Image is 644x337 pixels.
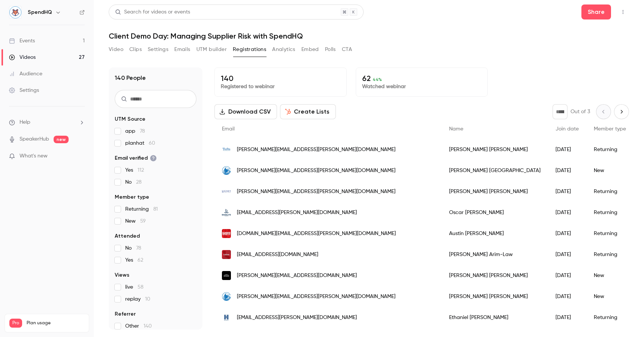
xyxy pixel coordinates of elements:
[109,31,629,40] h1: Client Demo Day: Managing Supplier Risk with SpendHQ
[325,43,336,55] button: Polls
[174,43,190,55] button: Emails
[9,37,35,45] div: Events
[222,313,231,322] img: hearst.com
[237,146,395,154] span: [PERSON_NAME][EMAIL_ADDRESS][PERSON_NAME][DOMAIN_NAME]
[586,223,634,244] div: Returning
[442,265,548,286] div: [PERSON_NAME] [PERSON_NAME]
[581,4,611,19] button: Share
[140,129,145,134] span: 78
[115,232,140,240] span: Attended
[556,126,579,132] span: Join date
[136,246,141,251] span: 78
[237,209,357,217] span: [EMAIL_ADDRESS][PERSON_NAME][DOMAIN_NAME]
[548,223,586,244] div: [DATE]
[115,8,190,16] div: Search for videos or events
[115,115,145,123] span: UTM Source
[138,258,143,263] span: 62
[9,118,85,126] li: help-dropdown-opener
[115,193,149,201] span: Member type
[221,74,340,83] p: 140
[125,283,144,291] span: live
[9,6,21,18] img: SpendHQ
[125,217,146,225] span: New
[221,83,340,90] p: Registered to webinar
[548,160,586,181] div: [DATE]
[222,229,231,238] img: flooranddecor.com
[19,152,48,160] span: What's new
[19,118,30,126] span: Help
[586,307,634,328] div: Returning
[76,153,85,160] iframe: Noticeable Trigger
[140,219,146,224] span: 59
[109,43,123,55] button: Video
[586,181,634,202] div: Returning
[214,104,277,119] button: Download CSV
[442,181,548,202] div: [PERSON_NAME] [PERSON_NAME]
[586,202,634,223] div: Returning
[115,115,196,330] section: facet-groups
[586,139,634,160] div: Returning
[222,145,231,154] img: tufts.edu
[9,54,36,61] div: Videos
[237,188,395,196] span: [PERSON_NAME][EMAIL_ADDRESS][PERSON_NAME][DOMAIN_NAME]
[237,167,395,175] span: [PERSON_NAME][EMAIL_ADDRESS][PERSON_NAME][DOMAIN_NAME]
[115,310,136,318] span: Referrer
[27,320,84,326] span: Plan usage
[196,43,227,55] button: UTM builder
[442,244,548,265] div: [PERSON_NAME] Arim-Law
[148,43,168,55] button: Settings
[548,139,586,160] div: [DATE]
[280,104,336,119] button: Create Lists
[586,265,634,286] div: New
[617,6,629,18] button: Top Bar Actions
[222,187,231,196] img: signetjewelers.com
[222,250,231,259] img: calstate.edu
[548,244,586,265] div: [DATE]
[145,297,150,302] span: 10
[548,307,586,328] div: [DATE]
[222,208,231,217] img: bakelite.com
[125,256,143,264] span: Yes
[362,74,482,83] p: 62
[301,43,319,55] button: Embed
[125,139,155,147] span: planhat
[614,104,629,119] button: Next page
[442,202,548,223] div: Oscar [PERSON_NAME]
[9,319,22,328] span: Pro
[442,160,548,181] div: [PERSON_NAME] [GEOGRAPHIC_DATA]
[125,322,152,330] span: Other
[233,43,266,55] button: Registrations
[115,271,129,279] span: Views
[237,230,396,238] span: [DOMAIN_NAME][EMAIL_ADDRESS][PERSON_NAME][DOMAIN_NAME]
[144,324,152,329] span: 140
[129,43,142,55] button: Clips
[571,108,590,115] p: Out of 3
[442,223,548,244] div: Austin [PERSON_NAME]
[138,168,144,173] span: 112
[548,286,586,307] div: [DATE]
[125,178,142,186] span: No
[272,43,295,55] button: Analytics
[442,286,548,307] div: [PERSON_NAME] [PERSON_NAME]
[586,286,634,307] div: New
[149,141,155,146] span: 60
[153,207,158,212] span: 81
[222,271,231,280] img: engie.com
[237,251,318,259] span: [EMAIL_ADDRESS][DOMAIN_NAME]
[9,70,42,78] div: Audience
[586,244,634,265] div: Returning
[222,126,235,132] span: Email
[125,295,150,303] span: replay
[548,181,586,202] div: [DATE]
[237,293,395,301] span: [PERSON_NAME][EMAIL_ADDRESS][PERSON_NAME][DOMAIN_NAME]
[136,180,142,185] span: 28
[586,160,634,181] div: New
[442,139,548,160] div: [PERSON_NAME] [PERSON_NAME]
[28,9,52,16] h6: SpendHQ
[115,154,157,162] span: Email verified
[362,83,482,90] p: Watched webinar
[548,265,586,286] div: [DATE]
[342,43,352,55] button: CTA
[548,202,586,223] div: [DATE]
[237,314,357,322] span: [EMAIL_ADDRESS][PERSON_NAME][DOMAIN_NAME]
